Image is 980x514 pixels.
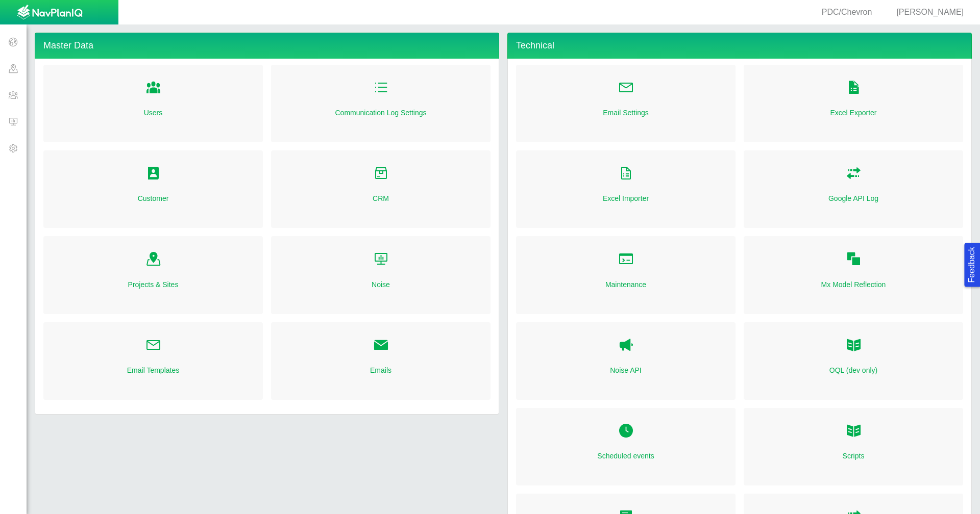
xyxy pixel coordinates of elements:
a: Scripts [843,451,865,461]
div: Folder Open Icon CRM [271,150,491,228]
h4: Master Data [35,33,499,59]
a: Folder Open Icon [145,163,161,185]
div: Folder Open Icon Scripts [744,408,963,485]
a: Folder Open Icon [846,248,862,271]
a: Email Templates [127,365,179,375]
a: Folder Open Icon [373,248,389,271]
a: Users [144,108,163,118]
a: Noise API [618,335,634,357]
a: Folder Open Icon [618,77,634,99]
a: Excel Exporter [830,108,876,118]
img: UrbanGroupSolutionsTheme$USG_Images$logo.png [17,5,83,21]
a: Noise API [610,365,641,375]
a: Folder Open Icon [846,77,862,99]
a: Maintenance [605,279,646,290]
span: [PERSON_NAME] [896,8,964,16]
div: Folder Open Icon Excel Exporter [744,65,963,142]
a: Folder Open Icon [145,248,161,271]
a: Folder Open Icon [846,163,862,185]
a: Folder Open Icon [618,248,634,271]
h4: Technical [507,33,972,59]
div: Folder Open Icon Scheduled events [516,408,736,485]
div: Folder Open Icon Noise [271,236,491,314]
div: Folder Open Icon Email Settings [516,65,736,142]
div: Folder Open Icon Users [43,65,263,142]
a: Folder Open Icon [373,163,389,185]
a: Folder Open Icon [373,335,389,357]
a: Folder Open Icon [618,420,634,443]
div: Folder Open Icon Maintenance [516,236,736,314]
a: Excel Importer [603,193,649,203]
span: PDC/Chevron [822,8,872,16]
a: Emails [370,365,391,375]
div: Folder Open Icon Customer [43,150,263,228]
a: Projects & Sites [128,279,179,290]
a: CRM [373,193,389,203]
a: Noise [372,279,390,290]
a: Email Settings [603,108,648,118]
a: Folder Open Icon [618,163,634,185]
div: Folder Open Icon Excel Importer [516,150,736,228]
a: Customer [138,193,169,203]
a: Communication Log Settings [335,108,427,118]
div: OQL OQL (dev only) [744,322,963,400]
a: Scheduled events [597,451,654,461]
a: Mx Model Reflection [821,279,886,290]
div: Folder Open Icon Emails [271,322,491,400]
a: Folder Open Icon [846,420,862,443]
button: Feedback [964,243,980,287]
a: OQL [846,335,862,357]
a: Folder Open Icon [145,335,161,357]
a: Folder Open Icon [373,77,389,99]
div: Folder Open Icon Projects & Sites [43,236,263,314]
a: Google API Log [828,193,878,203]
div: Noise API Noise API [516,322,736,400]
div: Folder Open Icon Google API Log [744,150,963,228]
div: Folder Open Icon Communication Log Settings [271,65,491,142]
div: Folder Open Icon Mx Model Reflection [744,236,963,314]
div: Folder Open Icon Email Templates [43,322,263,400]
a: OQL (dev only) [829,365,877,375]
div: [PERSON_NAME] [884,7,968,18]
a: Folder Open Icon [145,77,161,99]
